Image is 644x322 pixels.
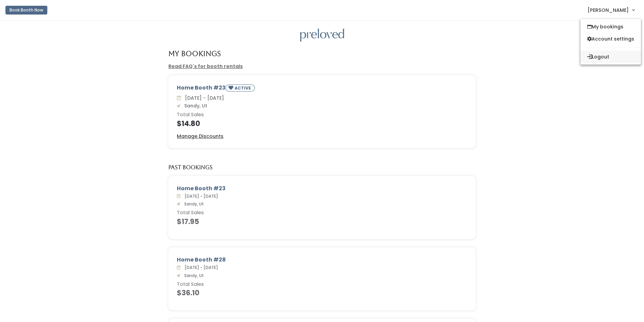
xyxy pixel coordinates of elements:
[168,63,243,70] a: Read FAQ's for booth rentals
[182,265,218,270] span: [DATE] - [DATE]
[581,3,641,17] a: [PERSON_NAME]
[5,3,47,18] a: Book Booth Now
[580,21,641,33] a: My bookings
[182,273,204,278] span: Sandy, Ut
[168,50,221,57] h4: My Bookings
[177,282,467,287] h6: Total Sales
[177,112,467,118] h6: Total Sales
[177,133,223,140] u: Manage Discounts
[182,193,218,199] span: [DATE] - [DATE]
[580,33,641,45] a: Account settings
[177,84,467,94] div: Home Booth #23
[5,6,47,15] button: Book Booth Now
[177,210,467,216] h6: Total Sales
[588,6,629,14] span: [PERSON_NAME]
[177,133,223,140] a: Manage Discounts
[168,165,213,171] h5: Past Bookings
[177,184,467,193] div: Home Booth #23
[182,95,224,101] span: [DATE] - [DATE]
[182,102,207,109] span: Sandy, Ut
[177,289,467,297] h4: $36.10
[300,29,344,42] img: preloved logo
[177,256,467,264] div: Home Booth #28
[177,218,467,225] h4: $17.95
[177,120,467,127] h4: $14.80
[182,201,204,207] span: Sandy, Ut
[580,51,641,63] button: Logout
[235,85,252,91] small: ACTIVE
